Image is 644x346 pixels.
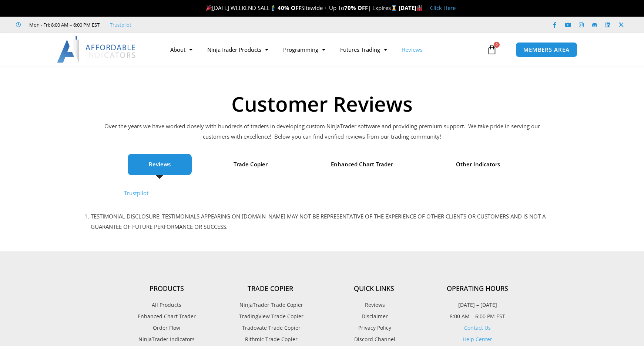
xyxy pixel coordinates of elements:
[163,41,485,58] nav: Menu
[206,5,212,11] img: 🎉
[163,41,200,58] a: About
[363,300,385,310] span: Reviews
[352,335,395,344] span: Discord Channel
[333,41,395,58] a: Futures Trading
[237,312,303,321] span: TradingView Trade Copier
[57,36,137,63] img: LogoAI | Affordable Indicators – NinjaTrader
[523,47,570,52] span: MEMBERS AREA
[204,4,399,11] span: [DATE] WEEKEND SALE Sitewide + Up To | Expires
[138,335,195,344] span: NinjaTrader Indicators
[149,159,171,170] span: Reviews
[67,94,577,114] h1: Customer Reviews
[430,4,456,11] a: Click Here
[322,300,426,310] a: Reviews
[426,285,529,293] h4: Operating Hours
[115,323,218,333] a: Order Flow
[426,312,529,321] p: 8:00 AM – 6:00 PM EST
[322,285,426,293] h4: Quick Links
[456,159,500,170] span: Other Indicators
[356,323,391,333] span: Privacy Policy
[115,312,218,321] a: Enhanced Chart Trader
[110,20,131,29] a: Trustpilot
[218,312,322,321] a: TradingView Trade Copier
[417,5,422,11] img: 🏭
[270,5,276,11] img: 🏌️‍♂️
[516,42,577,57] a: MEMBERS AREA
[360,312,388,321] span: Disclaimer
[138,312,196,321] span: Enhanced Chart Trader
[115,335,218,344] a: NinjaTrader Indicators
[391,5,397,11] img: ⌛
[152,300,181,310] span: All Products
[153,323,180,333] span: Order Flow
[464,324,491,331] a: Contact Us
[218,285,322,293] h4: Trade Copier
[238,300,303,310] span: NinjaTrader Trade Copier
[331,159,393,170] span: Enhanced Chart Trader
[476,39,508,60] a: 0
[218,335,322,344] a: Rithmic Trade Copier
[322,312,426,321] a: Disclaimer
[426,300,529,310] p: [DATE] – [DATE]
[91,211,570,232] li: TESTIMONIAL DISCLOSURE: TESTIMONIALS APPEARING ON [DOMAIN_NAME] MAY NOT BE REPRESENTATIVE OF THE ...
[27,20,100,29] span: Mon - Fri: 8:00 AM – 6:00 PM EST
[124,189,148,197] a: Trustpilot
[240,323,301,333] span: Tradovate Trade Copier
[234,159,268,170] span: Trade Copier
[218,300,322,310] a: NinjaTrader Trade Copier
[494,42,500,48] span: 0
[218,323,322,333] a: Tradovate Trade Copier
[463,336,492,343] a: Help Center
[200,41,276,58] a: NinjaTrader Products
[115,285,218,293] h4: Products
[115,300,218,310] a: All Products
[322,335,426,344] a: Discord Channel
[104,121,540,142] p: Over the years we have worked closely with hundreds of traders in developing custom NinjaTrader s...
[322,323,426,333] a: Privacy Policy
[399,4,423,11] strong: [DATE]
[278,4,301,11] strong: 40% OFF
[344,4,368,11] strong: 70% OFF
[276,41,333,58] a: Programming
[243,335,298,344] span: Rithmic Trade Copier
[395,41,430,58] a: Reviews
